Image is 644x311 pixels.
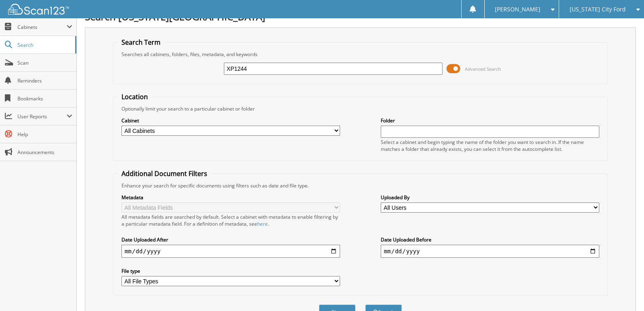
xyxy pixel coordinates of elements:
[17,113,67,120] span: User Reports
[121,245,340,258] input: start
[121,236,340,243] label: Date Uploaded After
[117,182,603,189] div: Enhance your search for specific documents using filters such as date and file type.
[17,131,72,138] span: Help
[495,7,540,12] span: [PERSON_NAME]
[603,272,644,311] iframe: Chat Widget
[381,117,599,124] label: Folder
[381,139,599,152] div: Select a cabinet and begin typing the name of the folder you want to search in. If the name match...
[17,41,71,48] span: Search
[117,105,603,112] div: Optionally limit your search to a particular cabinet or folder
[121,268,340,274] label: File type
[257,220,268,227] a: here
[465,66,501,72] span: Advanced Search
[17,59,72,66] span: Scan
[570,7,626,12] span: [US_STATE] City Ford
[381,194,599,201] label: Uploaded By
[117,51,603,58] div: Searches all cabinets, folders, files, metadata, and keywords
[17,77,72,84] span: Reminders
[117,92,152,101] legend: Location
[17,24,67,30] span: Cabinets
[17,95,72,102] span: Bookmarks
[17,149,72,156] span: Announcements
[121,194,340,201] label: Metadata
[121,213,340,227] div: All metadata fields are searched by default. Select a cabinet with metadata to enable filtering b...
[8,4,69,15] img: scan123-logo-white.svg
[117,38,165,47] legend: Search Term
[381,236,599,243] label: Date Uploaded Before
[121,117,340,124] label: Cabinet
[381,245,599,258] input: end
[117,169,211,178] legend: Additional Document Filters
